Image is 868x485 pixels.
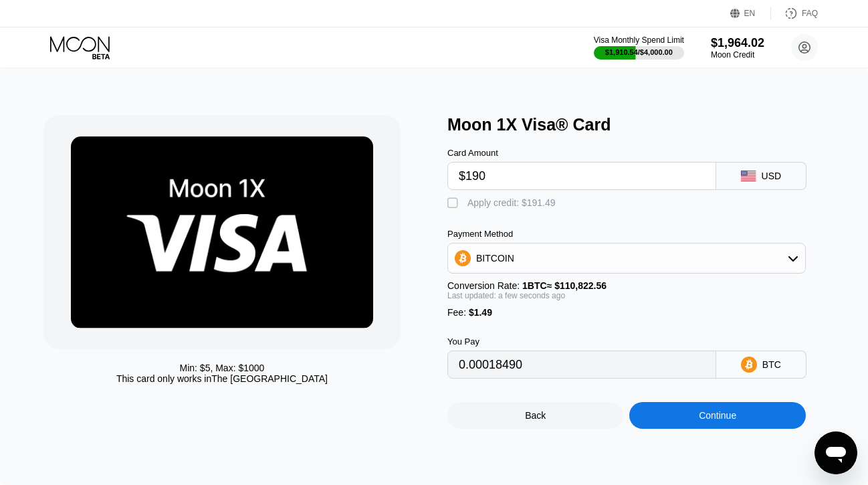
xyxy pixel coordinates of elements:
div: EN [730,7,771,20]
div: Last updated: a few seconds ago [447,291,806,300]
div: Payment Method [447,229,806,239]
div: USD [762,171,782,181]
div: Back [525,410,546,421]
div: Fee : [447,307,806,318]
div: Continue [699,410,736,421]
div: Visa Monthly Spend Limit$1,910.54/$4,000.00 [594,35,684,60]
div: Card Amount [447,148,716,158]
div: Min: $ 5 , Max: $ 1000 [180,363,265,373]
span: 1 BTC ≈ $110,822.56 [522,280,607,291]
input: $0.00 [459,163,705,189]
div: Apply credit: $191.49 [467,197,556,208]
div: BITCOIN [476,253,514,264]
div: BITCOIN [448,245,805,272]
div: Visa Monthly Spend Limit [594,35,684,45]
div: Back [447,402,623,429]
div: This card only works in The [GEOGRAPHIC_DATA] [116,373,328,384]
div: Moon Credit [711,50,764,60]
div: $1,910.54 / $4,000.00 [605,48,673,56]
div: FAQ [802,9,818,18]
div: Continue [629,402,805,429]
div: BTC [762,359,781,370]
div: $1,964.02 [711,36,764,50]
div: You Pay [447,336,716,347]
div: Moon 1X Visa® Card [447,115,838,134]
span: $1.49 [469,307,492,318]
div: EN [744,9,756,18]
div: Conversion Rate: [447,280,806,291]
div: $1,964.02Moon Credit [711,36,764,60]
iframe: Кнопка запуска окна обмена сообщениями [815,431,857,474]
div:  [447,197,461,210]
div: FAQ [771,7,818,20]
